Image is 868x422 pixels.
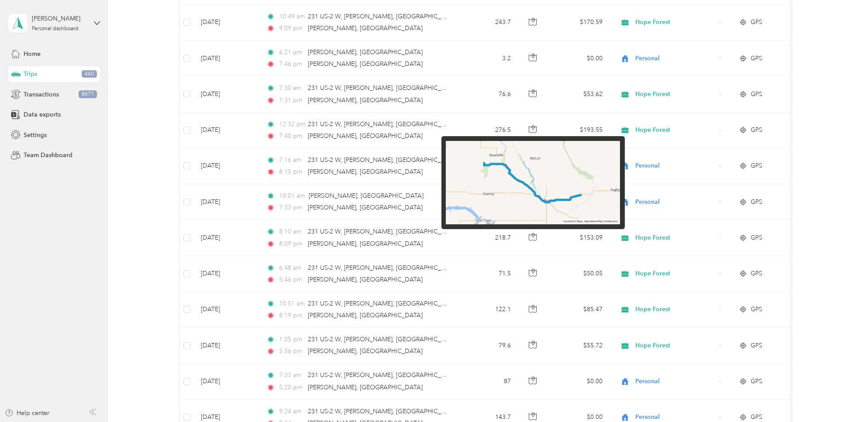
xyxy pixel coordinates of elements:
[548,328,610,364] td: $55.72
[279,299,304,309] span: 10:51 am
[548,364,610,399] td: $0.00
[279,120,304,129] span: 12:32 pm
[751,125,762,135] span: GPS
[635,269,715,278] span: Hope Forest
[751,233,762,243] span: GPS
[279,407,304,416] span: 9:24 am
[194,364,259,399] td: [DATE]
[308,384,423,391] span: [PERSON_NAME], [GEOGRAPHIC_DATA]
[24,130,47,140] span: Settings
[548,292,610,328] td: $85.47
[460,256,518,292] td: 71.5
[194,292,259,328] td: [DATE]
[460,113,518,148] td: 276.5
[279,227,304,237] span: 8:10 am
[279,263,304,273] span: 6:48 am
[194,328,259,364] td: [DATE]
[308,276,423,283] span: [PERSON_NAME], [GEOGRAPHIC_DATA]
[194,5,259,41] td: [DATE]
[460,328,518,364] td: 79.6
[635,17,715,27] span: Hope Forest
[279,155,304,165] span: 7:16 am
[194,148,259,184] td: [DATE]
[308,336,459,343] span: 231 US-2 W, [PERSON_NAME], [GEOGRAPHIC_DATA]
[279,59,304,69] span: 7:46 pm
[751,377,762,386] span: GPS
[24,90,59,99] span: Transactions
[548,220,610,256] td: $153.09
[194,41,259,76] td: [DATE]
[194,113,259,148] td: [DATE]
[751,17,762,27] span: GPS
[751,89,762,99] span: GPS
[82,70,97,78] span: 460
[308,96,423,104] span: [PERSON_NAME], [GEOGRAPHIC_DATA]
[308,120,459,128] span: 231 US-2 W, [PERSON_NAME], [GEOGRAPHIC_DATA]
[548,5,610,41] td: $170.59
[279,191,305,201] span: 10:01 am
[309,192,424,199] span: [PERSON_NAME], [GEOGRAPHIC_DATA]
[279,24,304,33] span: 9:09 pm
[460,76,518,112] td: 76.6
[194,220,259,256] td: [DATE]
[751,161,762,171] span: GPS
[308,24,423,32] span: [PERSON_NAME], [GEOGRAPHIC_DATA]
[308,371,459,379] span: 231 US-2 W, [PERSON_NAME], [GEOGRAPHIC_DATA]
[279,275,304,285] span: 5:46 pm
[751,412,762,422] span: GPS
[279,383,304,392] span: 5:20 pm
[460,5,518,41] td: 243.7
[279,335,304,344] span: 1:05 pm
[751,341,762,350] span: GPS
[308,132,423,140] span: [PERSON_NAME], [GEOGRAPHIC_DATA]
[308,84,459,92] span: 231 US-2 W, [PERSON_NAME], [GEOGRAPHIC_DATA]
[819,373,868,422] iframe: Everlance-gr Chat Button Frame
[194,184,259,220] td: [DATE]
[635,341,715,350] span: Hope Forest
[308,312,423,319] span: [PERSON_NAME], [GEOGRAPHIC_DATA]
[308,204,423,211] span: [PERSON_NAME], [GEOGRAPHIC_DATA]
[548,256,610,292] td: $50.05
[460,292,518,328] td: 122.1
[308,408,459,415] span: 231 US-2 W, [PERSON_NAME], [GEOGRAPHIC_DATA]
[194,76,259,112] td: [DATE]
[548,41,610,76] td: $0.00
[279,96,304,105] span: 1:31 pm
[194,256,259,292] td: [DATE]
[279,48,304,57] span: 6:21 pm
[308,13,459,20] span: 231 US-2 W, [PERSON_NAME], [GEOGRAPHIC_DATA]
[635,125,715,135] span: Hope Forest
[279,239,304,249] span: 8:09 pm
[32,14,86,23] div: [PERSON_NAME]
[635,233,715,243] span: Hope Forest
[635,89,715,99] span: Hope Forest
[308,228,459,235] span: 231 US-2 W, [PERSON_NAME], [GEOGRAPHIC_DATA]
[308,300,459,307] span: 231 US-2 W, [PERSON_NAME], [GEOGRAPHIC_DATA]
[24,110,61,119] span: Data exports
[308,168,423,175] span: [PERSON_NAME], [GEOGRAPHIC_DATA]
[446,141,620,225] img: minimap
[635,197,715,207] span: Personal
[5,408,49,418] button: Help center
[279,311,304,320] span: 8:19 pm
[279,347,304,356] span: 5:56 pm
[635,161,715,171] span: Personal
[635,377,715,386] span: Personal
[279,83,304,93] span: 7:30 am
[751,197,762,207] span: GPS
[308,347,423,355] span: [PERSON_NAME], [GEOGRAPHIC_DATA]
[308,156,459,164] span: 231 US-2 W, [PERSON_NAME], [GEOGRAPHIC_DATA]
[751,305,762,314] span: GPS
[635,305,715,314] span: Hope Forest
[79,90,97,98] span: 8671
[635,54,715,63] span: Personal
[460,364,518,399] td: 87
[24,49,41,58] span: Home
[279,167,304,177] span: 8:15 pm
[635,412,715,422] span: Personal
[279,371,304,380] span: 7:33 am
[308,240,423,247] span: [PERSON_NAME], [GEOGRAPHIC_DATA]
[279,12,304,21] span: 10:49 am
[279,131,304,141] span: 7:40 pm
[32,26,79,31] div: Personal dashboard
